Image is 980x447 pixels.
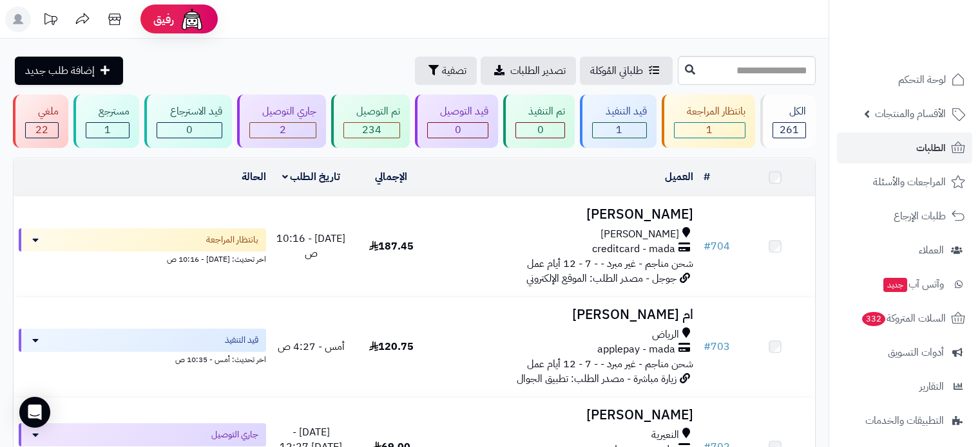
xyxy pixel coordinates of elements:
[837,235,972,266] a: العملاء
[675,123,745,138] div: 1
[343,104,400,119] div: تم التوصيل
[276,231,345,261] span: [DATE] - 10:16 ص
[235,95,329,148] a: جاري التوصيل 2
[412,95,501,148] a: قيد التوصيل 0
[894,207,946,225] span: طلبات الإرجاع
[225,334,258,347] span: قيد التنفيذ
[427,104,488,119] div: قيد التوصيل
[442,63,466,78] span: تصفية
[597,342,675,357] span: applepay - mada
[25,63,95,78] span: إضافة طلب جديد
[837,371,972,402] a: التقارير
[25,104,59,119] div: ملغي
[919,241,944,259] span: العملاء
[186,122,193,138] span: 0
[344,123,399,138] div: 234
[873,173,946,191] span: المراجعات والأسئلة
[369,239,414,254] span: 187.45
[415,57,477,85] button: تصفية
[436,307,693,322] h3: ام [PERSON_NAME]
[34,6,66,35] a: تحديثات المنصة
[706,122,713,138] span: 1
[837,303,972,334] a: السلات المتروكة332
[249,104,316,119] div: جاري التوصيل
[527,356,693,372] span: شحن مناجم - غير مبرد - - 7 - 12 أيام عمل
[282,169,341,185] a: تاريخ الطلب
[428,123,488,138] div: 0
[179,6,205,32] img: ai-face.png
[862,312,885,326] span: 332
[758,95,818,148] a: الكل261
[659,95,758,148] a: بانتظار المراجعة 1
[652,327,679,342] span: الرياض
[600,227,679,242] span: [PERSON_NAME]
[26,123,58,138] div: 22
[510,63,566,78] span: تصدير الطلبات
[704,339,711,354] span: #
[19,397,50,428] div: Open Intercom Messenger
[888,343,944,361] span: أدوات التسويق
[704,239,711,254] span: #
[436,207,693,222] h3: [PERSON_NAME]
[517,371,677,387] span: زيارة مباشرة - مصدر الطلب: تطبيق الجوال
[142,95,234,148] a: قيد الاسترجاع 0
[481,57,576,85] a: تصدير الطلبات
[898,71,946,89] span: لوحة التحكم
[704,169,710,185] a: #
[592,104,646,119] div: قيد التنفيذ
[837,201,972,232] a: طلبات الإرجاع
[882,275,944,293] span: وآتس آب
[35,122,48,138] span: 22
[883,278,907,292] span: جديد
[837,167,972,197] a: المراجعات والأسئلة
[153,12,174,27] span: رفيق
[501,95,577,148] a: تم التنفيذ 0
[837,405,972,436] a: التطبيقات والخدمات
[211,428,258,441] span: جاري التوصيل
[19,251,266,265] div: اخر تحديث: [DATE] - 10:16 ص
[375,169,407,185] a: الإجمالي
[86,123,129,138] div: 1
[526,271,677,286] span: جوجل - مصدر الطلب: الموقع الإلكتروني
[919,378,944,396] span: التقارير
[704,339,730,354] a: #703
[280,122,286,138] span: 2
[837,64,972,95] a: لوحة التحكم
[362,122,381,138] span: 234
[590,63,643,78] span: طلباتي المُوكلة
[329,95,412,148] a: تم التوصيل 234
[593,123,646,138] div: 1
[577,95,658,148] a: قيد التنفيذ 1
[15,57,123,85] a: إضافة طلب جديد
[773,104,806,119] div: الكل
[704,239,730,254] a: #704
[875,105,946,123] span: الأقسام والمنتجات
[515,104,565,119] div: تم التنفيذ
[837,337,972,368] a: أدوات التسويق
[916,139,946,157] span: الطلبات
[10,95,71,148] a: ملغي 22
[242,169,266,185] a: الحالة
[592,242,675,257] span: creditcard - mada
[157,104,222,119] div: قيد الاسترجاع
[861,309,946,327] span: السلات المتروكة
[250,123,316,138] div: 2
[278,339,345,354] span: أمس - 4:27 ص
[865,412,944,430] span: التطبيقات والخدمات
[651,428,679,442] span: النعيرية
[436,408,693,423] h3: [PERSON_NAME]
[104,122,111,138] span: 1
[580,57,673,85] a: طلباتي المُوكلة
[892,34,968,61] img: logo-2.png
[206,233,258,246] span: بانتظار المراجعة
[674,104,745,119] div: بانتظار المراجعة
[780,122,799,138] span: 261
[616,122,622,138] span: 1
[455,122,461,138] span: 0
[837,132,972,163] a: الطلبات
[71,95,142,148] a: مسترجع 1
[516,123,564,138] div: 0
[665,169,693,185] a: العميل
[86,104,130,119] div: مسترجع
[537,122,544,138] span: 0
